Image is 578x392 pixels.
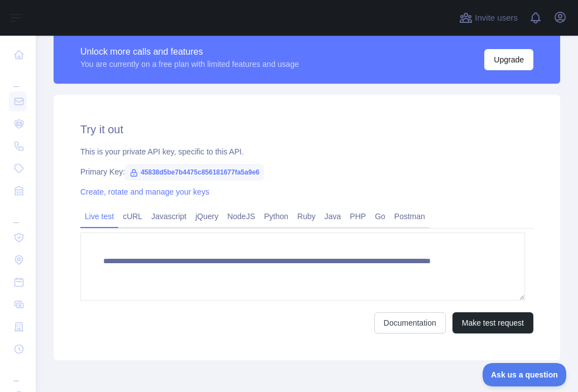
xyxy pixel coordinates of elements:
[374,312,446,333] a: Documentation
[147,207,191,225] a: Javascript
[80,122,533,137] h2: Try it out
[452,312,533,333] button: Make test request
[457,9,520,27] button: Invite users
[80,45,299,59] div: Unlock more calls and features
[484,49,533,70] button: Upgrade
[370,207,390,225] a: Go
[80,59,299,70] div: You are currently on a free plan with limited features and usage
[80,187,209,196] a: Create, rotate and manage your keys
[320,207,346,225] a: Java
[9,203,27,225] div: ...
[9,361,27,384] div: ...
[293,207,320,225] a: Ruby
[259,207,293,225] a: Python
[118,207,147,225] a: cURL
[483,363,567,386] iframe: Toggle Customer Support
[80,146,533,157] div: This is your private API key, specific to this API.
[475,12,518,25] span: Invite users
[345,207,370,225] a: PHP
[125,164,264,181] span: 45838d5be7b4475c856181677fa5a9e6
[80,166,533,177] div: Primary Key:
[390,207,430,225] a: Postman
[223,207,259,225] a: NodeJS
[191,207,223,225] a: jQuery
[80,207,118,225] a: Live test
[9,67,27,89] div: ...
